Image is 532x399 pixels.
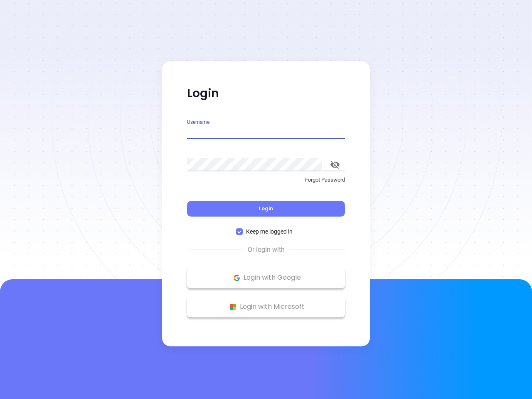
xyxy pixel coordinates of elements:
[259,205,273,212] span: Login
[191,271,341,284] p: Login with Google
[187,267,345,288] button: Google Logo Login with Google
[187,86,345,101] p: Login
[187,120,209,125] label: Username
[187,296,345,317] button: Microsoft Logo Login with Microsoft
[187,176,345,184] p: Forgot Password
[191,300,341,313] p: Login with Microsoft
[228,302,238,312] img: Microsoft Logo
[244,245,289,255] span: Or login with
[232,273,242,283] img: Google Logo
[325,155,345,175] button: toggle password visibility
[243,227,296,236] span: Keep me logged in
[187,201,345,217] button: Login
[187,176,345,191] a: Forgot Password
